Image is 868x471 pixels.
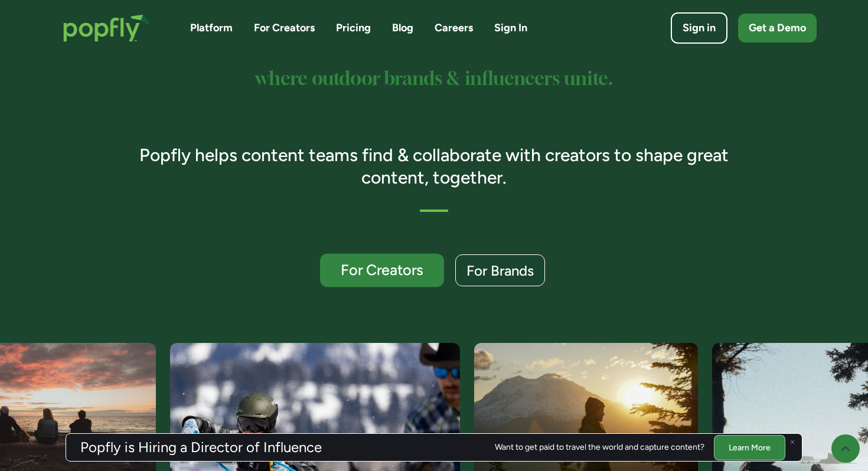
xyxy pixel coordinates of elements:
[455,254,545,286] a: For Brands
[494,21,527,35] a: Sign In
[671,12,727,44] a: Sign in
[331,263,433,278] div: For Creators
[749,21,806,35] div: Get a Demo
[190,21,233,35] a: Platform
[51,2,162,54] a: home
[392,21,413,35] a: Blog
[80,440,322,454] h3: Popfly is Hiring a Director of Influence
[320,254,444,287] a: For Creators
[336,21,371,35] a: Pricing
[738,14,817,42] a: Get a Demo
[683,21,716,35] div: Sign in
[123,144,746,188] h3: Popfly helps content teams find & collaborate with creators to shape great content, together.
[435,21,473,35] a: Careers
[466,263,534,278] div: For Brands
[255,70,613,89] sup: where outdoor brands & influencers unite.
[714,434,785,460] a: Learn More
[495,443,704,452] div: Want to get paid to travel the world and capture content?
[254,21,315,35] a: For Creators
